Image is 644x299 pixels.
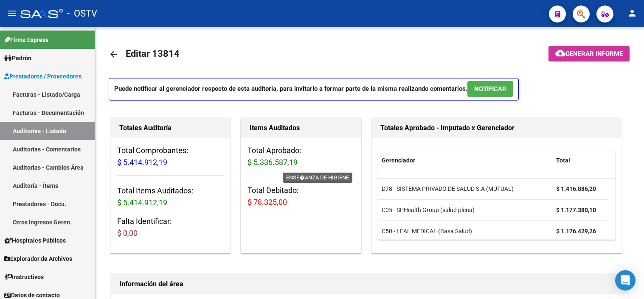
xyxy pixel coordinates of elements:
[247,158,298,167] span: $ 5.336.587,19
[556,207,596,213] strong: $ 1.177.380,10
[615,270,636,291] div: Open Intercom Messenger
[117,158,167,167] span: $ 5.414.912,19
[382,185,514,192] span: D78 - SISTEMA PRIVADO DE SALUD S.A (MUTUAL)
[555,48,565,58] mat-icon: cloud_download
[7,8,17,18] mat-icon: menu
[4,53,31,63] span: Padrón
[117,145,224,168] h3: Total Comprobantes:
[117,198,167,207] span: $ 5.414.912,19
[117,229,138,238] span: $ 0,00
[4,272,44,282] span: Instructivos
[247,198,287,207] span: $ 78.325,00
[565,50,623,58] span: Generar informe
[467,81,513,97] button: NOTIFICAR
[250,121,352,135] h1: Items Auditados
[382,207,475,213] span: C05 - SPHealth Group (salud plena)
[247,145,354,168] h3: Total Aprobado:
[556,157,570,164] span: Total
[126,48,180,59] span: Editar 13814
[4,254,72,263] span: Explorador de Archivos
[119,121,222,135] h1: Totales Auditoría
[119,277,620,291] h1: Información del área
[109,78,519,101] p: Puede notificar al gerenciador respecto de esta auditoria, para invitarlo a formar parte de la mi...
[382,157,415,164] span: Gerenciador
[117,215,224,239] h3: Falta Identificar:
[627,8,637,18] mat-icon: person
[548,46,630,61] button: Generar informe
[4,72,82,81] span: Prestadores / Proveedores
[109,49,119,59] mat-icon: arrow_back
[380,121,613,135] h1: Totales Aprobado - Imputado x Gerenciador
[474,85,506,93] span: NOTIFICAR
[4,236,66,245] span: Hospitales Públicos
[556,228,596,235] strong: $ 1.176.429,26
[247,184,354,208] h3: Total Debitado:
[382,228,472,235] span: C50 - LEAL MEDICAL (Basa Salud)
[4,35,48,45] span: Firma Express
[553,151,608,170] datatable-header-cell: Total
[67,4,97,23] span: - OSTV
[378,151,553,170] datatable-header-cell: Gerenciador
[117,185,224,209] h3: Total Items Auditados:
[556,185,596,192] strong: $ 1.416.886,20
